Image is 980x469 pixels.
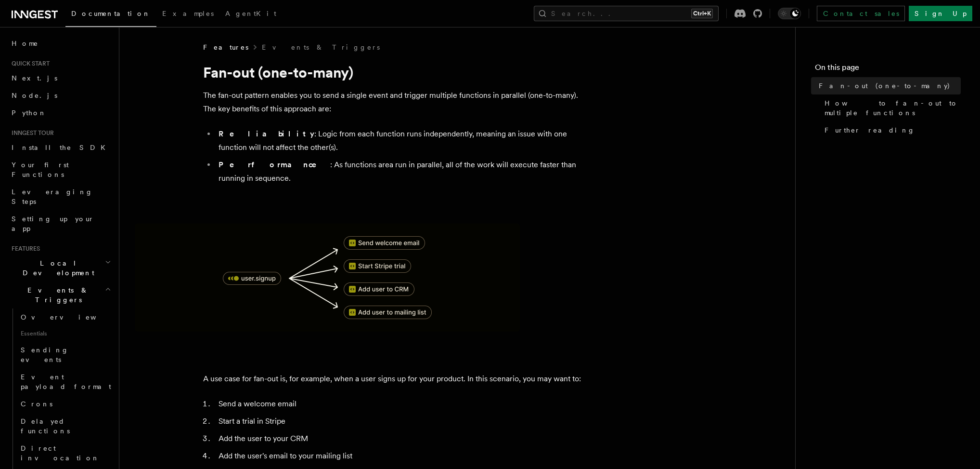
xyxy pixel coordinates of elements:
span: Events & Triggers [8,285,105,305]
a: Sending events [17,341,113,368]
span: Sending events [21,346,69,363]
span: Event payload format [21,373,111,390]
a: AgentKit [219,3,282,26]
a: Home [8,35,113,52]
a: Python [8,104,113,121]
h1: Fan-out (one-to-many) [203,64,588,81]
kbd: Ctrl+K [691,9,713,18]
span: Direct invocation [21,444,100,462]
span: Overview [21,313,120,321]
span: Features [8,245,40,253]
a: Fan-out (one-to-many) [815,77,961,94]
a: Crons [17,395,113,413]
span: How to fan-out to multiple functions [825,98,961,118]
a: Documentation [65,3,156,27]
a: Contact sales [817,6,905,21]
span: Local Development [8,258,105,278]
button: Search...Ctrl+K [534,6,719,21]
span: Documentation [71,10,151,17]
a: Install the SDK [8,139,113,156]
span: Features [203,42,248,52]
a: Next.js [8,69,113,87]
a: Delayed functions [17,413,113,440]
span: Delayed functions [21,417,70,435]
span: Setting up your app [12,215,94,232]
span: Essentials [17,326,113,341]
a: Setting up your app [8,210,113,237]
a: Node.js [8,87,113,104]
span: Inngest tour [8,129,54,137]
span: Home [12,39,39,48]
a: Events & Triggers [262,42,380,52]
span: AgentKit [225,10,276,17]
li: : Logic from each function runs independently, meaning an issue with one function will not affect... [216,127,588,154]
button: Events & Triggers [8,281,113,308]
li: Start a trial in Stripe [216,415,588,428]
h4: On this page [815,62,961,77]
a: Overview [17,308,113,326]
span: Node.js [12,92,57,99]
strong: Reliability [219,129,314,138]
span: Next.js [12,74,57,82]
a: How to fan-out to multiple functions [821,94,961,121]
a: Your first Functions [8,156,113,183]
span: Examples [162,10,214,17]
a: Sign Up [909,6,972,21]
span: Quick start [8,60,50,67]
a: Direct invocation [17,440,113,467]
span: Further reading [825,125,915,135]
a: Examples [156,3,219,26]
strong: Performance [219,160,330,169]
a: Leveraging Steps [8,183,113,210]
span: Your first Functions [12,161,69,178]
li: : As functions area run in parallel, all of the work will execute faster than running in sequence. [216,158,588,185]
p: A use case for fan-out is, for example, when a user signs up for your product. In this scenario, ... [203,372,588,386]
span: Python [12,109,47,117]
button: Local Development [8,255,113,281]
span: Install the SDK [12,144,111,151]
p: The fan-out pattern enables you to send a single event and trigger multiple functions in parallel... [203,89,588,116]
span: Leveraging Steps [12,188,93,205]
a: Event payload format [17,368,113,395]
span: Fan-out (one-to-many) [819,81,951,91]
li: Add the user's email to your mailing list [216,449,588,463]
li: Add the user to your CRM [216,432,588,445]
button: Toggle dark mode [778,8,801,19]
img: A diagram showing how to fan-out to multiple functions [135,224,520,332]
li: Send a welcome email [216,397,588,411]
a: Further reading [821,121,961,139]
span: Crons [21,400,52,408]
